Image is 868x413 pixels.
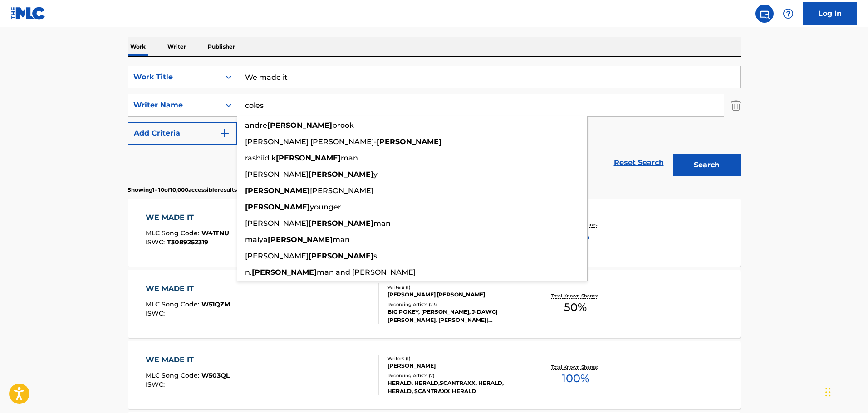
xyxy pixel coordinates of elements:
p: Showing 1 - 10 of 10,000 accessible results (Total 770,626 ) [128,186,277,194]
iframe: Chat Widget [823,369,868,413]
span: 100 % [562,370,589,387]
span: 50 % [564,299,587,316]
p: Work [128,37,148,56]
span: T3089252319 [167,238,208,246]
span: MLC Song Code : [146,300,201,308]
strong: [PERSON_NAME] [267,121,332,130]
p: Writer [165,37,189,56]
span: younger [310,203,341,211]
span: [PERSON_NAME] [PERSON_NAME]- [245,137,377,146]
span: W51QZM [201,300,230,308]
span: brook [332,121,354,130]
span: W41TNU [201,229,229,237]
span: man [373,219,391,228]
span: s [373,252,377,260]
strong: [PERSON_NAME] [309,170,373,179]
a: Reset Search [609,153,668,173]
div: HERALD, HERALD,SCANTRAXX, HERALD, HERALD, SCANTRAXX|HERALD [387,379,525,395]
div: Writer Name [133,100,215,111]
span: andre [245,121,267,130]
div: Writers ( 1 ) [387,355,525,362]
strong: [PERSON_NAME] [268,235,333,244]
div: WE MADE IT [146,212,229,223]
span: MLC Song Code : [146,229,201,237]
a: WE MADE ITMLC Song Code:W503QLISWC:Writers (1)[PERSON_NAME]Recording Artists (7)HERALD, HERALD,SC... [128,341,741,409]
a: WE MADE ITMLC Song Code:W41TNUISWC:T3089252319Writers (3)[PERSON_NAME], [PERSON_NAME], [PERSON_NA... [128,199,741,267]
span: [PERSON_NAME] [245,252,309,260]
strong: [PERSON_NAME] [377,137,441,146]
span: W503QL [201,371,230,379]
div: Drag [825,379,831,406]
a: Public Search [755,5,774,23]
span: ISWC : [146,380,167,389]
img: help [783,8,794,19]
strong: [PERSON_NAME] [309,252,373,260]
span: rashiid k [245,154,276,162]
span: [PERSON_NAME] [245,170,309,179]
strong: [PERSON_NAME] [245,186,310,195]
div: [PERSON_NAME] [387,362,525,370]
span: n. [245,268,252,277]
div: WE MADE IT [146,355,230,365]
div: Work Title [133,72,215,83]
div: BIG POKEY, [PERSON_NAME], J-DAWG|[PERSON_NAME], [PERSON_NAME]|[PERSON_NAME], [PERSON_NAME],[PERSO... [387,308,525,324]
div: Recording Artists ( 23 ) [387,301,525,308]
span: y [373,170,378,179]
p: Total Known Shares: [551,364,600,370]
span: man [341,154,358,162]
strong: [PERSON_NAME] [309,219,373,228]
div: WE MADE IT [146,283,230,294]
span: [PERSON_NAME] [245,219,309,228]
strong: [PERSON_NAME] [245,203,310,211]
a: Log In [803,2,857,25]
button: Search [673,154,741,176]
span: [PERSON_NAME] [310,186,373,195]
div: [PERSON_NAME] [PERSON_NAME] [387,291,525,299]
span: ISWC : [146,309,167,317]
img: search [759,8,770,19]
button: Add Criteria [128,122,237,145]
a: WE MADE ITMLC Song Code:W51QZMISWC:Writers (1)[PERSON_NAME] [PERSON_NAME]Recording Artists (23)BI... [128,270,741,338]
span: maiya [245,235,268,244]
strong: [PERSON_NAME] [276,154,341,162]
img: Delete Criterion [731,94,741,117]
form: Search Form [128,66,741,181]
span: ISWC : [146,238,167,246]
p: Total Known Shares: [551,292,600,299]
span: MLC Song Code : [146,371,201,379]
div: Help [779,5,797,23]
span: man [333,235,350,244]
p: Publisher [205,37,238,56]
div: Writers ( 1 ) [387,284,525,291]
img: MLC Logo [11,7,46,20]
span: man and [PERSON_NAME] [317,268,416,277]
div: Recording Artists ( 7 ) [387,372,525,379]
img: 9d2ae6d4665cec9f34b9.svg [219,128,230,139]
strong: [PERSON_NAME] [252,268,317,277]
